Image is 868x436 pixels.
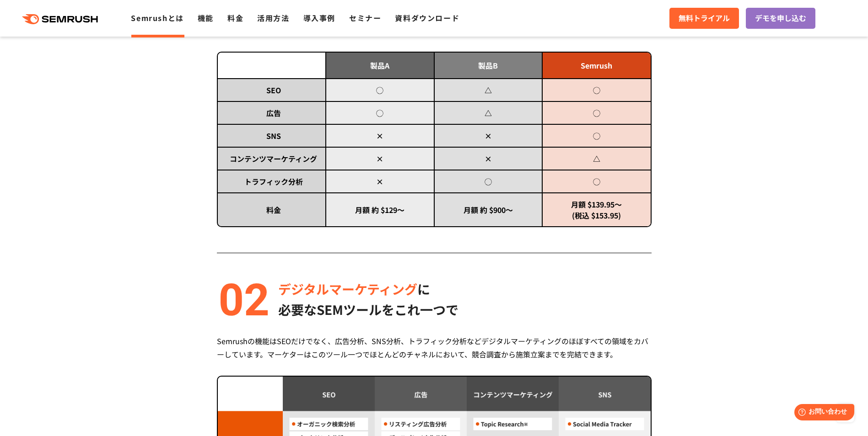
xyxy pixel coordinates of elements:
[218,170,326,193] td: トラフィック分析
[278,279,458,299] p: に
[679,12,730,24] span: 無料トライアル
[198,12,214,23] a: 機能
[434,101,543,124] td: △
[349,12,381,23] a: セミナー
[434,193,543,226] td: 月額 約 $900～
[227,12,243,23] a: 料金
[434,170,543,193] td: ◯
[217,335,652,361] div: Semrushの機能はSEOだけでなく、広告分析、SNS分析、トラフィック分析などデジタルマーケティングのほぼすべての領域をカバーしています。マーケターはこのツール一つでほとんどのチャネルにおい...
[542,170,651,193] td: ◯
[218,79,326,101] td: SEO
[326,193,434,226] td: 月額 約 $129～
[434,124,543,147] td: ×
[326,147,434,170] td: ×
[326,170,434,193] td: ×
[434,147,543,170] td: ×
[542,193,651,226] td: 月額 $139.95～ (税込 $153.95)
[217,279,272,320] img: alt
[326,101,434,124] td: ◯
[257,12,289,23] a: 活用方法
[787,400,858,426] iframe: Help widget launcher
[542,53,651,79] td: Semrush
[218,101,326,124] td: 広告
[542,147,651,170] td: △
[131,12,183,23] a: Semrushとは
[755,12,806,24] span: デモを申し込む
[326,53,434,79] td: 製品A
[218,124,326,147] td: SNS
[542,79,651,101] td: ◯
[395,12,459,23] a: 資料ダウンロード
[278,280,417,298] span: デジタルマーケティング
[218,193,326,226] td: 料金
[669,8,739,29] a: 無料トライアル
[746,8,815,29] a: デモを申し込む
[542,124,651,147] td: ◯
[278,299,458,320] p: 必要なSEMツールをこれ一つで
[303,12,335,23] a: 導入事例
[326,79,434,101] td: ◯
[542,101,651,124] td: ◯
[434,53,543,79] td: 製品B
[434,79,543,101] td: △
[218,147,326,170] td: コンテンツマーケティング
[326,124,434,147] td: ×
